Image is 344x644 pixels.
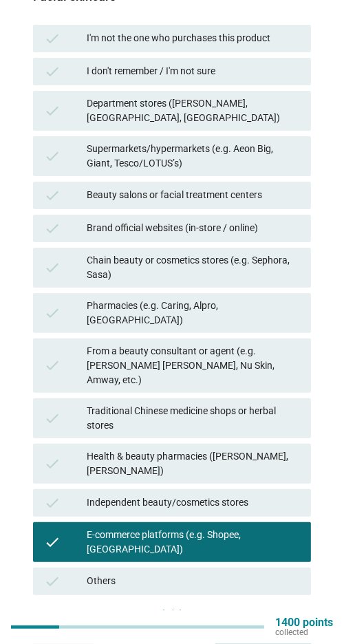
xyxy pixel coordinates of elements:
div: I'm not the one who purchases this product [87,30,300,47]
div: Beauty salons or facial treatment centers [87,187,300,204]
p: 1400 points [275,618,333,627]
i: check [44,96,61,125]
div: Independent beauty/cosmetics stores [87,495,300,511]
i: check [44,495,61,511]
div: 1 / 1 [33,606,311,623]
i: check [44,449,61,478]
i: check [44,253,61,282]
div: I don't remember / I'm not sure [87,63,300,80]
div: Others [87,573,300,590]
div: Department stores ([PERSON_NAME], [GEOGRAPHIC_DATA], [GEOGRAPHIC_DATA]) [87,96,300,125]
i: check [44,142,61,171]
i: check [44,299,61,328]
i: check [44,30,61,47]
i: check [44,63,61,80]
p: collected [275,627,333,637]
i: check [44,344,61,387]
div: Pharmacies (e.g. Caring, Alpro, [GEOGRAPHIC_DATA]) [87,299,300,328]
i: check [44,528,61,557]
i: check [44,573,61,590]
i: check [44,404,61,433]
div: Health & beauty pharmacies ([PERSON_NAME], [PERSON_NAME]) [87,449,300,478]
div: Traditional Chinese medicine shops or herbal stores [87,404,300,433]
div: Brand official websites (in-store / online) [87,220,300,237]
div: Chain beauty or cosmetics stores (e.g. Sephora, Sasa) [87,253,300,282]
div: From a beauty consultant or agent (e.g. [PERSON_NAME] [PERSON_NAME], Nu Skin, Amway, etc.) [87,344,300,387]
i: check [44,187,61,204]
div: E-commerce platforms (e.g. Shopee, [GEOGRAPHIC_DATA]) [87,528,300,557]
div: Supermarkets/hypermarkets (e.g. Aeon Big, Giant, Tesco/LOTUS’s) [87,142,300,171]
i: check [44,220,61,237]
